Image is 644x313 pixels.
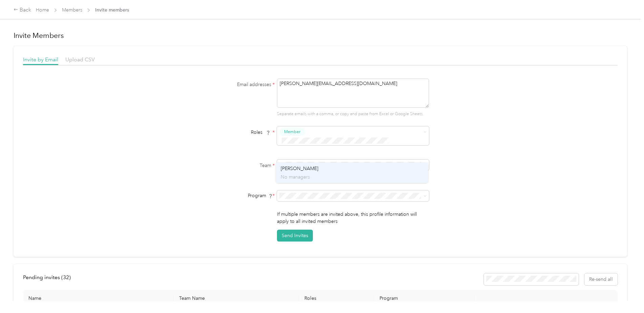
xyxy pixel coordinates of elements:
[36,7,49,13] a: Home
[606,275,644,313] iframe: Everlance-gr Chat Button Frame
[277,211,429,225] p: If multiple members are invited above, this profile information will apply to all invited members
[584,273,618,285] button: Re-send all
[23,273,618,285] div: info-bar
[277,230,313,242] button: Send Invites
[277,111,429,117] p: Separate emails with a comma, or copy and paste from Excel or Google Sheets.
[284,129,300,135] span: Member
[279,128,305,136] button: Member
[65,56,95,63] span: Upload CSV
[374,290,474,307] th: Program
[249,127,273,138] span: Roles
[281,173,423,181] p: No managers
[277,79,429,108] textarea: [PERSON_NAME][EMAIL_ADDRESS][DOMAIN_NAME]
[61,274,71,280] span: ( 32 )
[62,7,82,13] a: Members
[174,290,299,307] th: Team Name
[484,273,618,285] div: Resend all invitations
[23,273,76,285] div: left-menu
[23,56,58,63] span: Invite by Email
[190,162,275,169] label: Team
[23,290,174,307] th: Name
[14,6,31,14] div: Back
[190,192,275,199] div: Program
[14,31,627,40] h1: Invite Members
[281,166,318,171] span: [PERSON_NAME]
[299,290,374,307] th: Roles
[190,81,275,88] label: Email addresses
[23,274,71,280] span: Pending invites
[95,6,129,14] span: Invite members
